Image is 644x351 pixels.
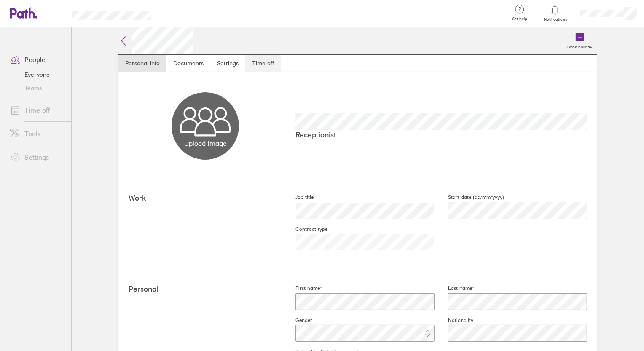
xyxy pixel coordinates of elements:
[3,149,71,166] a: Settings
[435,194,504,201] label: Start date (dd/mm/yyyy)
[3,68,71,81] a: Everyone
[282,317,312,324] label: Gender
[3,51,71,68] a: People
[542,17,569,22] span: Notifications
[3,81,71,95] a: Teams
[118,55,166,72] a: Personal info
[562,27,597,54] a: Book holiday
[245,55,281,72] a: Time off
[435,285,474,292] label: Last name*
[506,16,533,21] span: Get help
[282,285,322,292] label: First name*
[129,194,282,203] h4: Work
[3,125,71,142] a: Tools
[295,130,587,139] p: Receptionist
[210,55,245,72] a: Settings
[562,42,597,50] label: Book holiday
[435,317,473,324] label: Nationality
[282,194,314,201] label: Job title
[166,55,210,72] a: Documents
[3,102,71,118] a: Time off
[129,285,282,294] h4: Personal
[542,4,569,22] a: Notifications
[282,226,327,233] label: Contract type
